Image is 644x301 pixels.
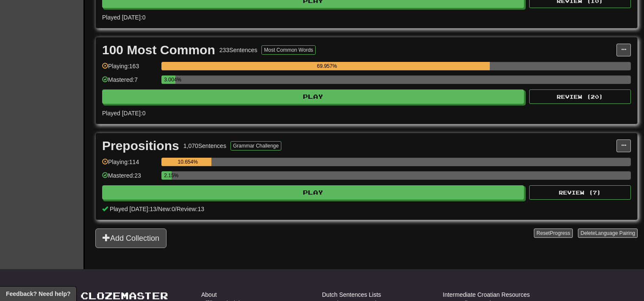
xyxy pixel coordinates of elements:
span: Played [DATE]: 13 [110,206,156,212]
button: Play [102,89,524,104]
div: Playing: 114 [102,158,157,172]
div: 3.004% [164,75,175,84]
div: Playing: 163 [102,62,157,76]
button: ResetProgress [534,229,572,238]
a: Clozemaster [80,290,168,301]
span: Played [DATE]: 0 [102,110,145,117]
div: 233 Sentences [219,46,258,54]
div: Mastered: 7 [102,75,157,89]
div: 100 Most Common [102,44,215,56]
div: 69.957% [164,62,490,70]
span: Played [DATE]: 0 [102,14,145,21]
div: Mastered: 23 [102,171,157,185]
span: New: 0 [158,206,175,212]
a: About [201,290,217,299]
span: Open feedback widget [6,290,70,298]
div: Prepositions [102,139,179,152]
span: Review: 13 [177,206,204,212]
button: Play [102,185,524,200]
span: / [175,206,177,212]
div: 2.15% [164,171,172,180]
span: Language Pairing [595,230,635,236]
a: Intermediate Croatian Resources [443,290,530,299]
button: Grammar Challenge [230,141,281,150]
span: Progress [550,230,570,236]
a: Dutch Sentences Lists [322,290,381,299]
button: Add Collection [95,229,167,248]
button: Review (7) [529,185,631,200]
button: DeleteLanguage Pairing [578,229,638,238]
button: Review (20) [529,89,631,104]
button: Most Common Words [261,45,316,55]
div: 10.654% [164,158,211,166]
span: / [156,206,158,212]
div: 1,070 Sentences [183,142,226,150]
